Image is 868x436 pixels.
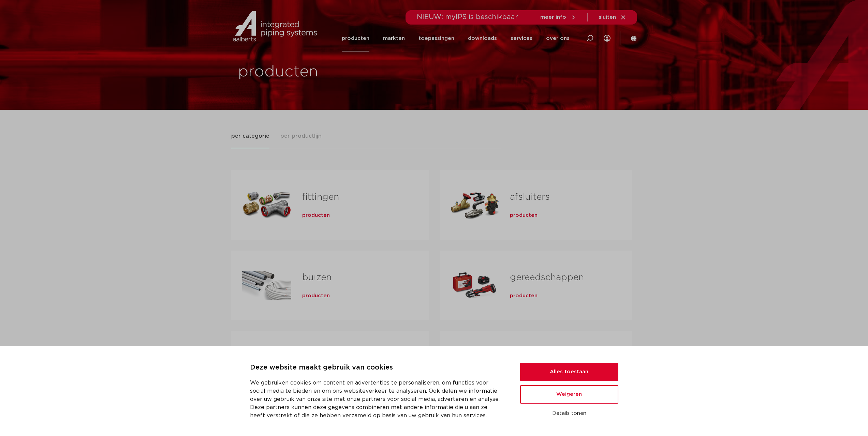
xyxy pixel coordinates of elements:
[342,25,570,51] nav: Menu
[302,273,332,282] a: buizen
[417,14,518,20] span: NIEUW: myIPS is beschikbaar
[302,212,330,219] a: producten
[510,292,538,299] a: producten
[599,14,626,20] a: sluiten
[418,25,454,51] a: toepassingen
[520,408,618,419] button: Details tonen
[280,132,322,140] span: per productlijn
[238,61,431,83] h1: producten
[342,25,369,51] a: producten
[511,25,532,51] a: services
[302,193,339,201] a: fittingen
[250,379,504,420] p: We gebruiken cookies om content en advertenties te personaliseren, om functies voor social media ...
[231,132,269,140] span: per categorie
[540,14,576,20] a: meer info
[250,362,504,373] p: Deze website maakt gebruik van cookies
[510,212,538,219] a: producten
[383,25,405,51] a: markten
[546,25,570,51] a: over ons
[510,193,550,201] a: afsluiters
[510,273,584,282] a: gereedschappen
[520,363,618,381] button: Alles toestaan
[520,385,618,404] button: Weigeren
[231,132,637,411] div: Tabs. Open items met enter of spatie, sluit af met escape en navigeer met de pijltoetsen.
[540,15,566,20] span: meer info
[468,25,497,51] a: downloads
[599,15,616,20] span: sluiten
[302,292,330,299] a: producten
